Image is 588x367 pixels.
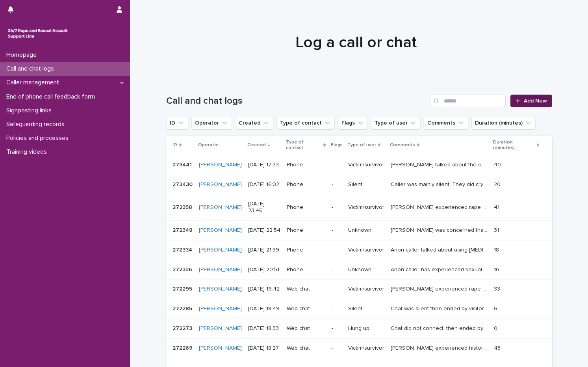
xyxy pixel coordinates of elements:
p: Laura talked about the ongoing effects of the sexual violence she experienced. We talked about he... [391,160,489,168]
a: [PERSON_NAME] [199,325,242,332]
p: 272273 [173,324,194,332]
p: Christina experienced rape by her partner. We talked about her feelings, consent and support netw... [391,284,489,292]
p: - [332,345,342,352]
button: Duration (minutes) [471,117,536,129]
p: ID [173,141,177,149]
tr: 272334272334 [PERSON_NAME] [DATE] 21:39Phone-Victim/survivorAnon caller talked about using [MEDIC... [166,240,552,260]
p: 43 [494,343,502,352]
tr: 272273272273 [PERSON_NAME] [DATE] 18:33Web chat-Hung upChat did not connect, then ended by visito... [166,319,552,338]
p: 273430 [173,180,194,188]
tr: 272326272326 [PERSON_NAME] [DATE] 20:51Phone-UnknownAnon caller has experienced sexual violence b... [166,260,552,279]
button: Comments [424,117,468,129]
p: [DATE] 21:39 [248,247,280,253]
p: Web chat [287,306,325,312]
p: Phone [287,266,325,273]
h1: Call and chat logs [166,95,428,107]
p: 272334 [173,245,194,253]
p: [DATE] 18:27 [248,345,280,352]
a: [PERSON_NAME] [199,286,242,292]
p: Becci experienced historic rape. We talked about her feelings and the impact on her health and re... [391,343,489,352]
p: - [332,306,342,312]
p: Jo experienced rape by her husband. Incident disclosed was before the birth of her youngest child... [391,203,489,211]
p: Victim/survivor [348,247,384,253]
p: [DATE] 23:46 [248,201,280,214]
p: Victim/survivor [348,204,384,211]
p: Silent [348,306,384,312]
p: 40 [494,160,503,168]
p: [DATE] 18:33 [248,325,280,332]
p: Web chat [287,325,325,332]
p: Chat did not connect, then ended by visitor [391,324,489,332]
p: Safeguarding records [3,121,71,128]
tr: 272348272348 [PERSON_NAME] [DATE] 22:54Phone-Unknown[PERSON_NAME] was concerned that she had been... [166,220,552,240]
a: [PERSON_NAME] [199,306,242,312]
a: [PERSON_NAME] [199,266,242,273]
p: Signposting links [3,107,58,114]
p: Created [247,141,266,149]
p: 20 [494,180,502,188]
span: Add New [524,98,547,104]
a: [PERSON_NAME] [199,247,242,253]
p: 272295 [173,284,194,292]
p: Phone [287,227,325,234]
p: Phone [287,204,325,211]
p: Type of user [347,141,376,149]
tr: 273441273441 [PERSON_NAME] [DATE] 17:33Phone-Victim/survivor[PERSON_NAME] talked about the ongoin... [166,155,552,175]
p: [DATE] 22:54 [248,227,280,234]
p: Victim/survivor [348,345,384,352]
button: Operator [191,117,232,129]
p: Call and chat logs [3,65,60,73]
p: Web chat [287,286,325,292]
p: [DATE] 17:33 [248,162,280,168]
p: Policies and processes [3,134,75,142]
p: 272358 [173,203,194,211]
p: Unknown [348,227,384,234]
p: Unknown [348,266,384,273]
p: Anon caller talked about using self-harm as a coping strategy. We talked about their feelings and... [391,245,489,253]
p: Phone [287,247,325,253]
p: 272285 [173,304,194,312]
p: - [332,325,342,332]
button: ID [166,117,188,129]
p: 272269 [173,343,194,352]
button: Flags [338,117,368,129]
p: Caller management [3,79,65,86]
p: Caller was mainly silent. They did cry briefly and answered "yes" when asked if they were safe [391,180,489,188]
p: 273441 [173,160,193,168]
button: Type of user [371,117,421,129]
p: Silent [348,181,384,188]
img: rhQMoQhaT3yELyF149Cw [6,26,69,41]
a: Add New [510,95,552,107]
p: - [332,247,342,253]
p: Victim/survivor [348,162,384,168]
p: 18 [494,245,501,253]
p: - [332,181,342,188]
tr: 272285272285 [PERSON_NAME] [DATE] 18:49Web chat-SilentChat was silent then ended by visitorChat w... [166,299,552,319]
tr: 273430273430 [PERSON_NAME] [DATE] 16:32Phone-SilentCaller was mainly silent. They did cry briefly... [166,175,552,194]
p: 272348 [173,225,194,234]
p: Joanna was concerned that she had been raped in her sleep 2 weeks ago. She felt that she had some... [391,225,489,234]
p: - [332,266,342,273]
p: Duration (minutes) [493,138,535,153]
p: - [332,286,342,292]
p: Phone [287,162,325,168]
p: Type of contact [286,138,322,153]
h1: Log a call or chat [163,33,549,52]
p: Homepage [3,51,43,59]
a: [PERSON_NAME] [199,204,242,211]
tr: 272269272269 [PERSON_NAME] [DATE] 18:27Web chat-Victim/survivor[PERSON_NAME] experienced historic... [166,338,552,358]
p: 0 [494,324,499,332]
p: - [332,162,342,168]
p: Hung up [348,325,384,332]
p: [DATE] 20:51 [248,266,280,273]
p: 33 [494,284,502,292]
p: 31 [494,225,501,234]
p: 41 [494,203,501,211]
input: Search [431,95,506,107]
p: [DATE] 18:49 [248,306,280,312]
button: Created [235,117,273,129]
p: Flags [331,141,343,149]
p: Training videos [3,148,53,156]
p: End of phone call feedback form [3,93,101,101]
